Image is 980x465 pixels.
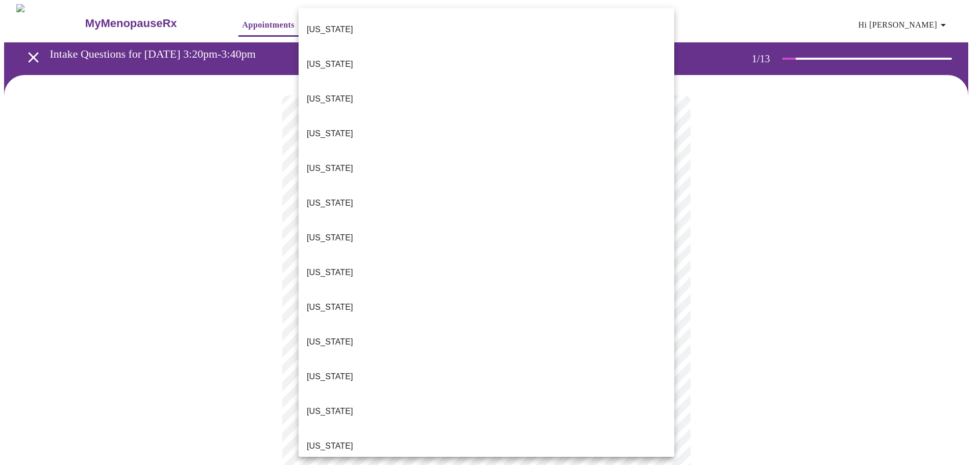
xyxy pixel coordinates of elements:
p: [US_STATE] [307,405,353,418]
p: [US_STATE] [307,23,353,36]
p: [US_STATE] [307,440,353,452]
p: [US_STATE] [307,58,353,70]
p: [US_STATE] [307,336,353,348]
p: [US_STATE] [307,162,353,175]
p: [US_STATE] [307,266,353,279]
p: [US_STATE] [307,93,353,105]
p: [US_STATE] [307,301,353,313]
p: [US_STATE] [307,371,353,383]
p: [US_STATE] [307,197,353,209]
p: [US_STATE] [307,128,353,140]
p: [US_STATE] [307,232,353,244]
